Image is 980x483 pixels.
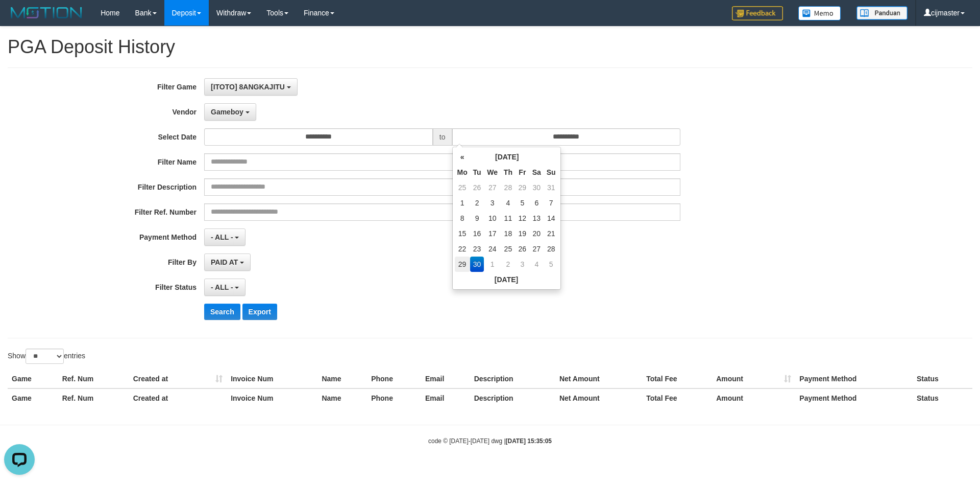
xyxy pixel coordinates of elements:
[367,388,421,407] th: Phone
[242,304,277,320] button: Export
[484,211,501,226] td: 10
[544,226,558,241] td: 21
[516,241,529,257] td: 26
[367,370,421,388] th: Phone
[204,78,298,96] button: [ITOTO] 8ANGKAJITU
[317,388,367,407] th: Name
[317,370,367,388] th: Name
[516,257,529,272] td: 3
[484,241,501,257] td: 24
[913,370,972,388] th: Status
[798,6,841,20] img: Button%20Memo.svg
[204,304,240,320] button: Search
[204,228,246,246] button: - ALL -
[795,370,913,388] th: Payment Method
[455,226,470,241] td: 15
[470,241,484,257] td: 23
[455,180,470,195] td: 25
[211,83,285,91] span: [ITOTO] 8ANGKAJITU
[470,149,544,165] th: [DATE]
[211,233,233,241] span: - ALL -
[455,257,470,272] td: 29
[455,149,470,165] th: «
[506,438,552,445] strong: [DATE] 15:35:05
[544,241,558,257] td: 28
[227,388,317,407] th: Invoice Num
[484,180,501,195] td: 27
[4,4,35,35] button: Open LiveChat chat widget
[913,388,972,407] th: Status
[455,195,470,211] td: 1
[555,388,642,407] th: Net Amount
[470,388,555,407] th: Description
[484,226,501,241] td: 17
[732,6,783,20] img: Feedback.jpg
[712,388,795,407] th: Amount
[204,279,246,296] button: - ALL -
[516,195,529,211] td: 5
[433,128,452,146] span: to
[470,257,484,272] td: 30
[544,180,558,195] td: 31
[8,5,85,20] img: MOTION_logo.png
[642,388,712,407] th: Total Fee
[516,226,529,241] td: 19
[516,180,529,195] td: 29
[484,165,501,180] th: We
[455,272,558,287] th: [DATE]
[544,195,558,211] td: 7
[529,241,544,257] td: 27
[795,388,913,407] th: Payment Method
[529,165,544,180] th: Sa
[204,254,251,271] button: PAID AT
[58,388,129,407] th: Ref. Num
[455,241,470,257] td: 22
[8,370,58,388] th: Game
[529,226,544,241] td: 20
[455,165,470,180] th: Mo
[470,226,484,241] td: 16
[8,388,58,407] th: Game
[211,258,238,266] span: PAID AT
[470,195,484,211] td: 2
[421,370,470,388] th: Email
[516,165,529,180] th: Fr
[544,257,558,272] td: 5
[529,180,544,195] td: 30
[129,388,227,407] th: Created at
[501,241,516,257] td: 25
[529,257,544,272] td: 4
[529,195,544,211] td: 6
[204,103,256,121] button: Gameboy
[501,257,516,272] td: 2
[470,180,484,195] td: 26
[484,257,501,272] td: 1
[544,211,558,226] td: 14
[856,6,908,20] img: panduan.png
[8,37,972,57] h1: PGA Deposit History
[712,370,795,388] th: Amount
[211,283,233,291] span: - ALL -
[555,370,642,388] th: Net Amount
[501,226,516,241] td: 18
[642,370,712,388] th: Total Fee
[501,195,516,211] td: 4
[484,195,501,211] td: 3
[26,349,64,364] select: Showentries
[501,211,516,226] td: 11
[516,211,529,226] td: 12
[501,165,516,180] th: Th
[470,211,484,226] td: 9
[470,165,484,180] th: Tu
[421,388,470,407] th: Email
[129,370,227,388] th: Created at
[58,370,129,388] th: Ref. Num
[211,108,243,116] span: Gameboy
[529,211,544,226] td: 13
[501,180,516,195] td: 28
[455,211,470,226] td: 8
[470,370,555,388] th: Description
[8,349,85,364] label: Show entries
[428,438,552,445] small: code © [DATE]-[DATE] dwg |
[544,165,558,180] th: Su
